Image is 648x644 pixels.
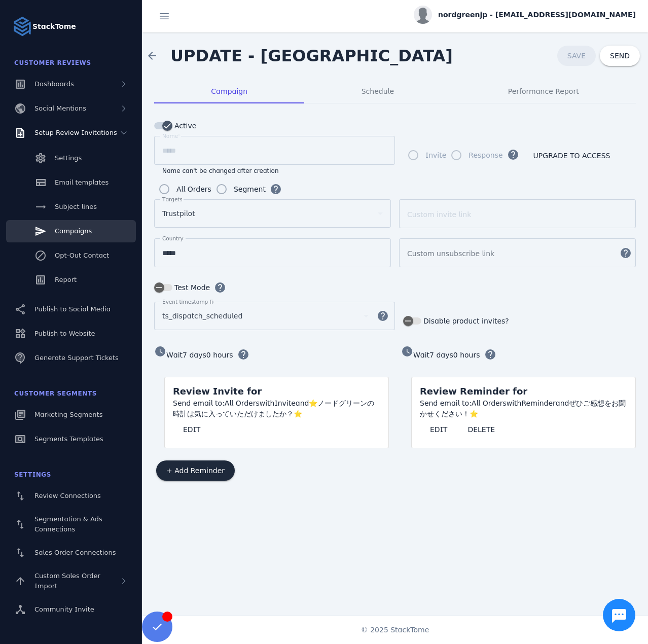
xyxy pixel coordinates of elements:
[55,252,109,259] span: Opt-Out Contact
[14,59,91,66] span: Customer Reviews
[12,16,32,37] img: Logo image
[6,428,136,450] a: Segments Templates
[176,183,211,195] div: All Orders
[6,171,136,194] a: Email templates
[55,203,97,210] span: Subject lines
[154,345,166,357] mat-icon: watch_later
[34,549,116,556] span: Sales Order Connections
[55,178,109,186] span: Email templates
[162,196,183,202] mat-label: Targets
[172,281,210,294] label: Test Mode
[34,104,86,112] span: Social Mentions
[6,269,136,291] a: Report
[414,6,636,24] button: nordgreenjp - [EMAIL_ADDRESS][DOMAIN_NAME]
[414,6,432,24] img: profile.jpg
[14,471,51,478] span: Settings
[6,598,136,621] a: Community Invite
[423,149,446,161] label: Invite
[173,386,262,397] span: Review Invite for
[467,426,495,433] span: DELETE
[211,88,247,95] span: Campaign
[420,399,472,407] span: Send email to:
[453,351,480,359] span: 0 hours
[34,129,117,136] span: Setup Review Invitations
[162,247,383,259] input: Country
[472,399,507,407] span: All Orders
[166,351,183,359] span: Wait
[430,426,447,433] span: EDIT
[6,347,136,369] a: Generate Support Tickets
[206,351,233,359] span: 0 hours
[407,249,494,258] mat-label: Custom unsubscribe link
[162,299,221,305] mat-label: Event timestamp field
[32,21,76,32] strong: StackTome
[457,419,505,440] button: DELETE
[6,542,136,564] a: Sales Order Connections
[34,330,95,337] span: Publish to Website
[6,485,136,507] a: Review Connections
[34,515,102,533] span: Segmentation & Ads Connections
[556,399,569,407] span: and
[466,149,502,161] label: Response
[34,435,103,443] span: Segments Templates
[34,354,119,362] span: Generate Support Tickets
[361,625,429,635] span: © 2025 StackTome
[371,310,395,322] mat-icon: help
[173,398,380,419] div: Invite ⭐ノードグリーンの時計は気に入っていただけましたか？⭐
[172,120,196,132] label: Active
[610,52,630,59] span: SEND
[600,46,640,66] button: SEND
[407,210,471,219] mat-label: Custom invite link
[183,351,206,359] span: 7 days
[55,154,82,162] span: Settings
[6,298,136,320] a: Publish to Social Media
[6,147,136,169] a: Settings
[6,196,136,218] a: Subject lines
[173,419,210,440] button: EDIT
[162,207,195,220] span: Trustpilot
[183,426,200,433] span: EDIT
[173,399,225,407] span: Send email to:
[296,399,309,407] span: and
[533,152,610,159] span: UPGRADE TO ACCESS
[170,46,453,65] span: UPDATE - [GEOGRAPHIC_DATA]
[162,235,184,241] mat-label: Country
[55,276,77,283] span: Report
[420,419,457,440] button: EDIT
[34,572,100,590] span: Custom Sales Order Import
[156,460,235,481] button: + Add Reminder
[6,244,136,267] a: Opt-Out Contact
[6,323,136,345] a: Publish to Website
[14,390,97,397] span: Customer Segments
[362,88,394,95] span: Schedule
[523,146,621,166] button: UPGRADE TO ACCESS
[421,315,509,327] label: Disable product invites?
[162,165,279,175] mat-hint: Name can't be changed after creation
[162,133,178,139] mat-label: Name
[6,404,136,426] a: Marketing Segments
[429,351,453,359] span: 7 days
[438,10,636,20] span: nordgreenjp - [EMAIL_ADDRESS][DOMAIN_NAME]
[34,605,94,613] span: Community Invite
[401,345,413,357] mat-icon: watch_later
[507,399,522,407] span: with
[413,351,429,359] span: Wait
[6,220,136,242] a: Campaigns
[34,492,101,499] span: Review Connections
[162,310,242,322] span: ts_dispatch_scheduled
[420,398,627,419] div: Reminder ぜひご感想をお聞かせください！⭐
[166,467,225,474] span: + Add Reminder
[420,386,527,397] span: Review Reminder for
[34,80,74,88] span: Dashboards
[260,399,275,407] span: with
[508,88,579,95] span: Performance Report
[225,399,260,407] span: All Orders
[34,305,111,313] span: Publish to Social Media
[232,183,266,195] label: Segment
[34,411,102,418] span: Marketing Segments
[6,509,136,540] a: Segmentation & Ads Connections
[55,227,92,235] span: Campaigns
